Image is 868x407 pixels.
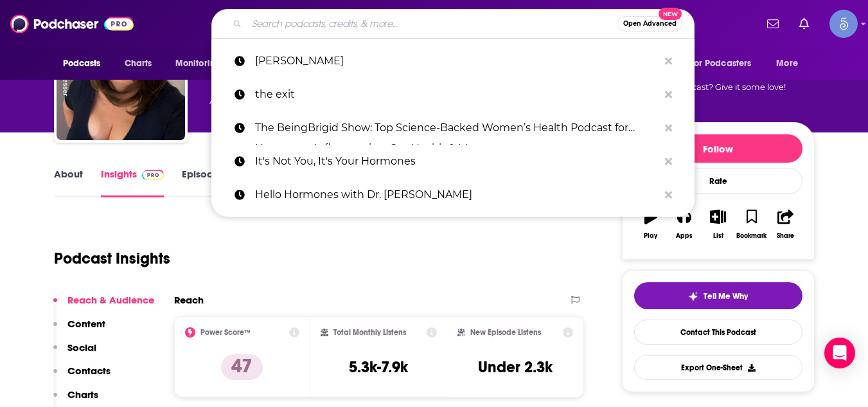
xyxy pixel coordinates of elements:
button: Bookmark [735,201,768,248]
p: Reach & Audience [67,294,154,306]
button: Share [768,201,802,248]
a: It's Not You, It's Your Hormones [211,145,695,178]
a: Hello Hormones with Dr. [PERSON_NAME] [211,178,695,212]
img: Podchaser Pro [142,170,164,180]
div: Play [644,232,657,240]
a: The BeingBrigid Show: Top Science-Backed Women’s Health Podcast for Hormones, Inflammation, Gut H... [211,111,695,145]
span: New [659,8,682,20]
h1: Podcast Insights [54,249,170,268]
h2: Total Monthly Listens [333,328,406,337]
p: Charts [67,388,98,401]
span: Tell Me Why [704,291,748,302]
p: It's Not You, It's Your Hormones [255,145,659,178]
input: Search podcasts, credits, & more... [247,14,617,34]
h3: 5.3k-7.9k [349,357,408,377]
img: Podchaser - Follow, Share and Rate Podcasts [10,12,134,36]
button: Contacts [53,365,111,388]
div: Search podcasts, credits, & more... [211,9,695,39]
span: Logged in as Spiral5-G1 [829,10,858,38]
span: Good podcast? Give it some love! [651,82,786,92]
p: Social [67,341,96,354]
p: 47 [221,354,263,380]
h2: Reach [174,294,204,306]
span: Open Advanced [623,21,677,27]
button: Open AdvancedNew [617,16,682,32]
img: User Profile [829,10,858,38]
button: open menu [54,51,118,76]
p: Jenn Bowdring [255,44,659,78]
p: Hello Hormones with Dr. Carrie Jones [255,178,659,212]
div: Open Intercom Messenger [824,338,855,368]
button: Content [53,318,105,341]
div: List [713,232,723,240]
button: tell me why sparkleTell Me Why [634,282,802,309]
a: [PERSON_NAME] [211,44,695,78]
div: Rate [634,168,802,194]
h3: Under 2.3k [478,357,553,377]
a: Contact This Podcast [634,320,802,345]
button: Play [634,201,668,248]
button: Apps [668,201,701,248]
span: More [776,55,798,73]
a: Show notifications dropdown [794,13,814,35]
p: the exit [255,78,659,111]
h2: Power Score™ [200,328,251,337]
div: A weekly podcast [209,93,491,109]
span: For Podcasters [690,55,752,73]
a: InsightsPodchaser Pro [101,168,164,197]
a: the exit [211,78,695,111]
a: Charts [116,51,160,76]
p: Content [67,318,105,330]
h2: New Episode Listens [470,328,541,337]
button: open menu [682,51,770,76]
a: About [54,168,83,197]
button: open menu [767,51,814,76]
div: Apps [676,232,693,240]
button: Show profile menu [829,10,858,38]
img: tell me why sparkle [688,291,698,302]
a: Episodes123 [182,168,244,197]
button: Follow [634,134,802,163]
button: Reach & Audience [53,294,154,318]
span: Monitoring [175,55,221,73]
button: List [701,201,734,248]
span: Charts [125,55,152,73]
p: The BeingBrigid Show: Top Science-Backed Women’s Health Podcast for Hormones, Inflammation, Gut H... [255,111,659,145]
span: Podcasts [63,55,101,73]
div: Bookmark [736,232,766,240]
button: Export One-Sheet [634,355,802,380]
a: Show notifications dropdown [762,13,784,35]
button: Social [53,341,96,365]
p: Contacts [67,365,111,377]
div: Share [777,232,794,240]
button: open menu [166,51,238,76]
